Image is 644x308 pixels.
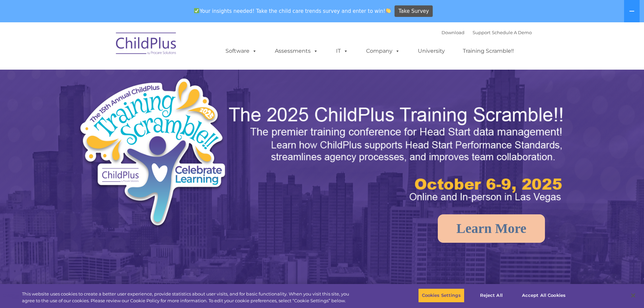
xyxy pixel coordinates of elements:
[473,30,491,35] a: Support
[191,4,394,18] span: Your insights needed! Take the child care trends survey and enter to win!
[626,288,641,303] button: Close
[442,30,464,35] a: Download
[518,288,569,303] button: Accept All Cookies
[470,288,512,303] button: Reject All
[22,291,354,304] div: This website uses cookies to create a better user experience, provide statistics about user visit...
[399,5,429,17] span: Take Survey
[194,8,199,13] img: ✅
[113,28,180,62] img: ChildPlus by Procare Solutions
[219,44,264,58] a: Software
[359,44,407,58] a: Company
[94,72,123,77] span: Phone number
[418,288,464,303] button: Cookies Settings
[386,8,391,13] img: 👏
[442,30,532,35] font: |
[411,44,452,58] a: University
[438,214,545,243] a: Learn More
[329,44,355,58] a: IT
[268,44,325,58] a: Assessments
[395,5,433,17] a: Take Survey
[94,45,115,50] span: Last name
[492,30,532,35] a: Schedule A Demo
[456,44,521,58] a: Training Scramble!!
